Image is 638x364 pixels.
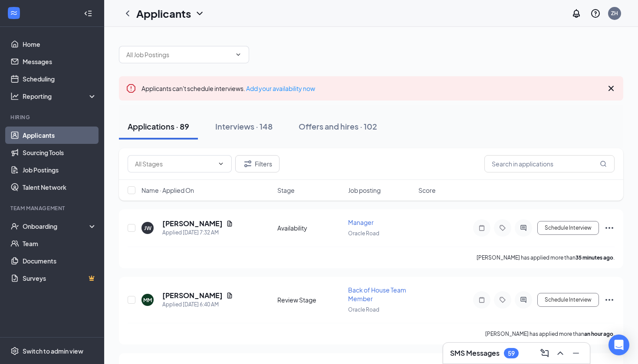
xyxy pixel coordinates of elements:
input: All Job Postings [126,50,231,59]
span: Oracle Road [348,306,379,313]
svg: Note [477,224,487,231]
span: Job posting [348,186,381,195]
h1: Applicants [136,6,191,21]
svg: ChevronDown [217,160,224,167]
div: Hiring [10,114,95,121]
span: Manager [348,218,374,226]
button: Filter Filters [235,155,280,172]
div: Review Stage [277,296,343,304]
div: Availability [277,224,343,232]
svg: ComposeMessage [539,348,550,358]
svg: Ellipses [604,295,615,305]
svg: Collapse [84,9,92,18]
svg: WorkstreamLogo [10,9,18,17]
div: Switch to admin view [23,347,83,355]
svg: UserCheck [10,222,19,231]
div: MM [143,296,152,304]
span: Applicants can't schedule interviews. [141,84,315,92]
button: ChevronUp [553,346,567,360]
a: SurveysCrown [23,270,97,287]
a: Team [23,235,97,252]
a: Messages [23,53,97,70]
svg: QuestionInfo [590,8,601,19]
a: Documents [23,252,97,270]
div: 59 [508,350,515,357]
svg: Filter [243,159,253,169]
h3: SMS Messages [450,348,500,358]
div: Interviews · 148 [215,121,273,132]
svg: ActiveChat [518,296,529,303]
button: ComposeMessage [538,346,552,360]
a: Talent Network [23,179,97,196]
p: [PERSON_NAME] has applied more than . [485,330,615,338]
div: Applied [DATE] 7:32 AM [162,228,233,237]
div: Offers and hires · 102 [299,121,377,132]
a: Home [23,36,97,53]
span: Name · Applied On [141,186,194,195]
div: Applied [DATE] 6:40 AM [162,300,233,309]
svg: Error [126,83,136,94]
div: Open Intercom Messenger [608,335,629,355]
b: 35 minutes ago [576,254,613,261]
button: Schedule Interview [537,293,599,307]
input: All Stages [135,159,214,169]
span: Back of House Team Member [348,286,406,302]
b: an hour ago [584,331,613,337]
div: Reporting [23,92,97,101]
svg: ChevronDown [235,51,242,58]
div: Applications · 89 [128,121,189,132]
div: JW [144,224,151,232]
span: Stage [277,186,295,195]
span: Score [418,186,436,195]
div: ZH [611,10,618,17]
a: Sourcing Tools [23,144,97,161]
svg: Tag [497,296,508,303]
a: Job Postings [23,161,97,179]
a: Applicants [23,127,97,144]
svg: Tag [497,224,508,231]
button: Schedule Interview [537,221,599,235]
svg: Analysis [10,92,19,101]
svg: Document [226,292,233,299]
a: Scheduling [23,70,97,88]
svg: MagnifyingGlass [600,160,607,167]
svg: Notifications [571,8,582,19]
span: Oracle Road [348,230,379,237]
input: Search in applications [484,155,615,172]
svg: ChevronDown [194,8,205,19]
p: [PERSON_NAME] has applied more than . [477,254,615,261]
svg: Note [477,296,487,303]
svg: Settings [10,347,19,355]
div: Team Management [10,205,95,212]
svg: Cross [606,83,616,94]
svg: ChevronUp [555,348,566,358]
svg: ActiveChat [518,224,529,231]
div: Onboarding [23,222,89,231]
a: Add your availability now [246,84,315,92]
svg: Minimize [571,348,581,358]
h5: [PERSON_NAME] [162,219,223,228]
button: Minimize [569,346,583,360]
svg: ChevronLeft [122,8,133,19]
h5: [PERSON_NAME] [162,291,223,300]
svg: Ellipses [604,223,615,233]
svg: Document [226,220,233,227]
